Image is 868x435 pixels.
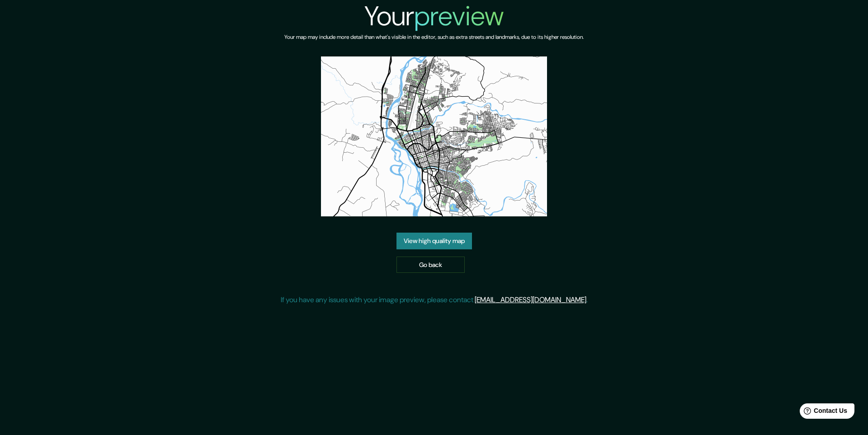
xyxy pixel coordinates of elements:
a: Go back [396,257,465,273]
p: If you have any issues with your image preview, please contact . [281,295,588,305]
iframe: Help widget launcher [788,400,858,425]
h6: Your map may include more detail than what's visible in the editor, such as extra streets and lan... [284,33,584,42]
img: created-map-preview [321,56,547,216]
a: [EMAIL_ADDRESS][DOMAIN_NAME] [475,295,586,304]
a: View high quality map [396,233,472,249]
